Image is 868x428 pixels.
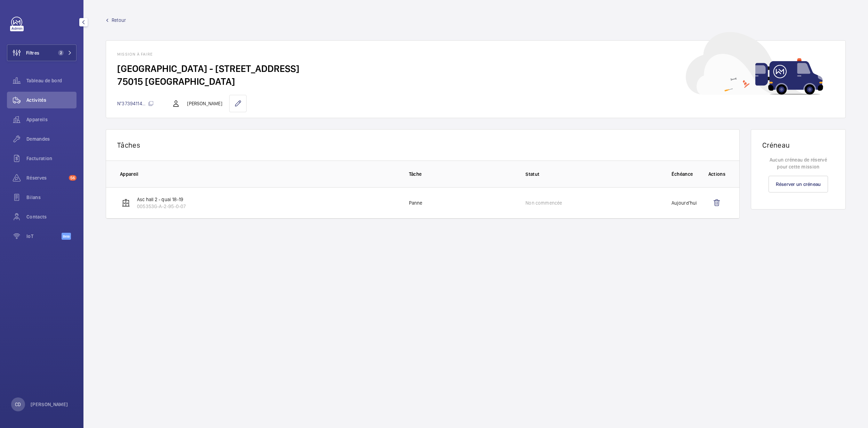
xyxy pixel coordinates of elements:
img: elevator.svg [122,199,130,207]
p: Non commencée [525,199,562,206]
span: Activités [26,97,77,104]
span: 2 [58,50,64,56]
span: Facturation [26,155,77,162]
h1: Mission à faire [117,52,834,57]
p: 005353G-A-2-95-0-07 [137,203,186,210]
p: Statut [525,171,660,178]
p: Asc hall 2 - quai 18-19 [137,196,186,203]
p: [PERSON_NAME] [31,401,68,408]
p: Aujourd'hui [672,199,697,206]
p: Actions [708,171,725,178]
span: Retour [112,17,126,24]
span: Tableau de bord [26,77,77,84]
span: Bilans [26,194,77,201]
span: Filtres [26,49,39,56]
span: Demandes [26,135,77,142]
span: Réserves [26,174,66,181]
p: CD [15,401,21,408]
h1: Créneau [762,141,834,149]
p: Panne [409,199,423,206]
p: Tâche [409,171,514,178]
p: Aucun créneau de réservé pour cette mission [762,156,834,170]
span: Contacts [26,213,77,220]
img: car delivery [686,32,823,95]
h2: [GEOGRAPHIC_DATA] - [STREET_ADDRESS] [117,62,834,75]
p: [PERSON_NAME] [187,100,222,107]
p: Tâches [117,141,728,149]
a: Réserver un créneau [769,176,828,192]
p: Échéance [672,171,697,178]
span: 56 [69,175,77,181]
button: Filtres2 [7,44,77,61]
span: Appareils [26,116,77,123]
h2: 75015 [GEOGRAPHIC_DATA] [117,75,834,88]
span: N°37394114... [117,101,154,106]
span: IoT [26,233,62,240]
span: Beta [62,233,71,240]
p: Appareil [120,171,398,178]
